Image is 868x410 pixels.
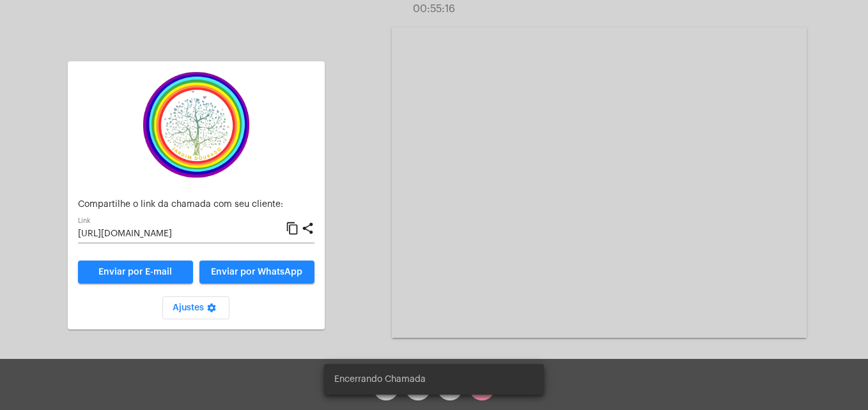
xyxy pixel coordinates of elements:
[78,200,314,209] p: Compartilhe o link da chamada com seu cliente:
[413,4,455,14] span: 00:55:16
[162,296,229,319] button: Ajustes
[98,268,172,277] span: Enviar por E-mail
[173,303,219,312] span: Ajustes
[211,268,302,277] span: Enviar por WhatsApp
[301,221,314,236] mat-icon: share
[286,221,299,236] mat-icon: content_copy
[78,261,193,284] a: Enviar por E-mail
[199,261,314,284] button: Enviar por WhatsApp
[132,72,260,178] img: c337f8d0-2252-6d55-8527-ab50248c0d14.png
[334,373,426,386] span: Encerrando Chamada
[204,303,219,318] mat-icon: settings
